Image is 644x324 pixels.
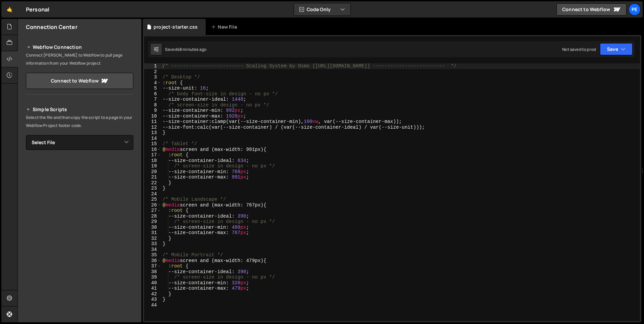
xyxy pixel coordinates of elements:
[144,280,161,286] div: 40
[144,86,161,91] div: 5
[144,102,161,108] div: 8
[144,69,161,75] div: 2
[144,74,161,80] div: 3
[144,158,161,164] div: 18
[144,91,161,97] div: 6
[1,1,18,18] a: 🤙
[600,43,633,55] button: Save
[26,73,133,89] a: Connect to Webflow
[144,174,161,180] div: 21
[144,152,161,158] div: 17
[144,125,161,130] div: 12
[562,46,596,52] div: Not saved to prod
[144,141,161,147] div: 15
[144,219,161,225] div: 29
[144,297,161,302] div: 43
[144,186,161,191] div: 23
[144,225,161,230] div: 30
[26,43,133,51] h2: Webflow Connection
[144,241,161,247] div: 33
[144,108,161,114] div: 9
[144,130,161,136] div: 13
[144,247,161,253] div: 34
[144,214,161,219] div: 28
[144,197,161,202] div: 25
[144,119,161,125] div: 11
[177,46,206,52] div: 48 minutes ago
[26,23,77,31] h2: Connection Center
[144,80,161,86] div: 4
[144,163,161,169] div: 19
[26,51,133,67] p: Connect [PERSON_NAME] to Webflow to pull page information from your Webflow project
[144,252,161,258] div: 35
[165,46,206,52] div: Saved
[144,286,161,291] div: 41
[556,3,626,15] a: Connect to Webflow
[629,3,641,15] a: Pe
[144,97,161,102] div: 7
[144,147,161,153] div: 16
[144,63,161,69] div: 1
[144,236,161,241] div: 32
[154,24,198,30] div: project-starter.css
[144,302,161,308] div: 44
[144,208,161,214] div: 27
[294,3,350,15] button: Code Only
[144,136,161,141] div: 14
[144,269,161,275] div: 38
[26,5,49,13] div: Personal
[26,105,133,114] h2: Simple Scripts
[144,169,161,175] div: 20
[144,114,161,119] div: 10
[144,202,161,208] div: 26
[144,191,161,197] div: 24
[26,226,134,287] iframe: YouTube video player
[144,274,161,280] div: 39
[26,161,134,222] iframe: YouTube video player
[144,230,161,236] div: 31
[144,258,161,264] div: 36
[144,263,161,269] div: 37
[144,291,161,297] div: 42
[144,180,161,186] div: 22
[26,114,133,130] p: Select the file and then copy the script to a page in your Webflow Project footer code.
[211,24,239,30] div: New File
